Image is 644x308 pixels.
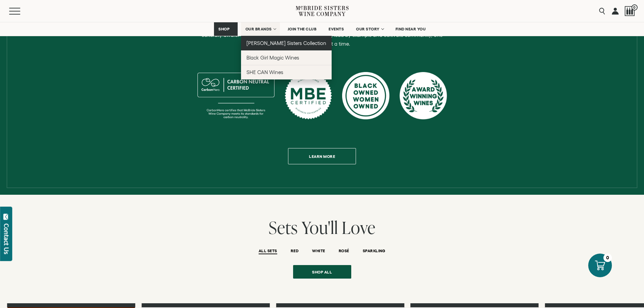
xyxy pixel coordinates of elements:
div: Contact Us [3,223,10,254]
span: Shop all [300,265,344,279]
span: OUR STORY [356,27,380,31]
a: [PERSON_NAME] Sisters Collection [241,36,332,50]
div: 0 [603,254,612,262]
a: OUR STORY [352,22,388,36]
span: You'll [302,216,338,239]
a: JOIN THE CLUB [283,22,321,36]
span: Love [342,216,376,239]
a: FIND NEAR YOU [391,22,430,36]
a: OUR BRANDS [241,22,280,36]
a: Black Girl Magic Wines [241,50,332,65]
span: 0 [631,4,638,10]
span: Black Girl Magic Wines [246,55,299,61]
a: Shop all [293,265,351,279]
button: Mobile Menu Trigger [9,8,33,15]
span: JOIN THE CLUB [288,27,317,31]
button: RED [291,248,299,254]
span: FIND NEAR YOU [396,27,426,31]
a: SHOP [214,22,238,36]
a: Learn more [288,148,356,164]
span: [PERSON_NAME] Sisters Collection [246,40,327,46]
span: SHOP [218,27,230,31]
a: SHE CAN Wines [241,65,332,79]
button: ROSÉ [339,248,349,254]
span: Learn more [297,150,347,163]
span: OUR BRANDS [245,27,272,31]
a: EVENTS [324,22,348,36]
span: Sets [269,216,298,239]
button: SPARKLING [363,248,385,254]
button: WHITE [312,248,325,254]
button: ALL SETS [259,248,277,254]
span: SHE CAN Wines [246,69,283,75]
span: EVENTS [329,27,344,31]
